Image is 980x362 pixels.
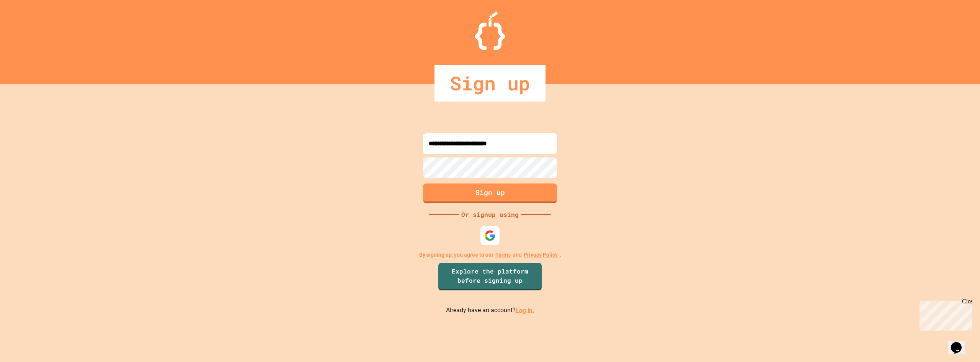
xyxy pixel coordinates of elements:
div: Chat with us now!Close [3,3,53,49]
iframe: chat widget [916,298,972,331]
a: Privacy Policy [524,251,558,259]
button: Sign up [423,183,557,203]
div: Or signup using [459,210,521,219]
p: By signing up, you agree to our and . [419,251,561,259]
img: google-icon.svg [484,230,496,241]
img: Logo.svg [475,11,505,50]
div: Sign up [434,65,546,102]
p: Already have an account? [446,306,534,315]
iframe: chat widget [948,331,972,354]
a: Log in. [516,306,534,314]
a: Explore the platform before signing up [438,263,542,290]
a: Terms [495,251,511,259]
